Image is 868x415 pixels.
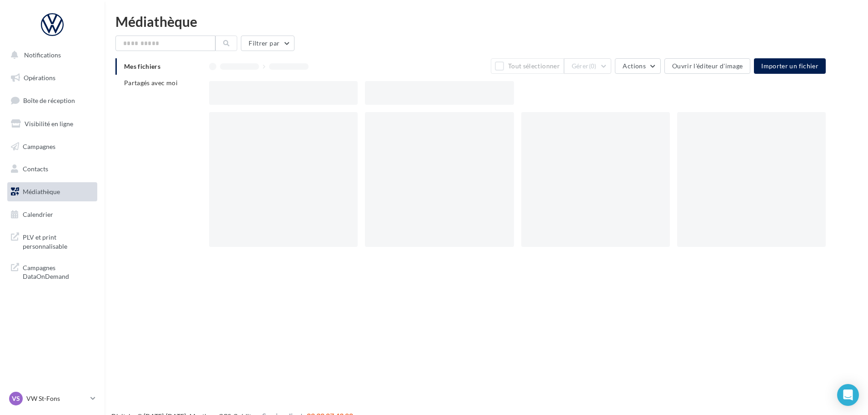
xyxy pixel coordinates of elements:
a: Visibilité en ligne [5,114,99,133]
span: VS [12,394,20,403]
span: Notifications [24,51,61,59]
p: VW St-Fons [26,394,87,403]
span: Importer un fichier [761,62,818,70]
a: VS VW St-Fons [7,390,97,407]
a: Médiathèque [5,182,99,201]
a: PLV et print personnalisable [5,227,99,254]
button: Ouvrir l'éditeur d'image [664,58,750,74]
span: Visibilité en ligne [25,120,73,128]
button: Importer un fichier [754,58,826,74]
span: Médiathèque [23,188,60,195]
span: Mes fichiers [124,62,160,70]
span: Campagnes [23,142,55,150]
a: Calendrier [5,205,99,224]
span: (0) [589,62,597,70]
a: Campagnes [5,137,99,156]
a: Campagnes DataOnDemand [5,258,99,285]
button: Filtrer par [241,36,294,51]
span: Contacts [23,165,48,173]
span: Actions [623,62,645,70]
button: Actions [615,58,660,74]
a: Contacts [5,159,99,179]
button: Tout sélectionner [491,58,564,74]
span: Calendrier [23,210,53,218]
button: Gérer(0) [564,58,612,74]
div: Open Intercom Messenger [837,384,859,406]
span: Campagnes DataOnDemand [23,261,94,281]
span: Opérations [24,74,55,82]
div: Médiathèque [115,15,857,28]
span: Partagés avec moi [124,79,178,87]
span: Boîte de réception [23,97,75,104]
span: PLV et print personnalisable [23,231,94,251]
a: Boîte de réception [5,91,99,110]
a: Opérations [5,68,99,87]
button: Notifications [5,46,95,65]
